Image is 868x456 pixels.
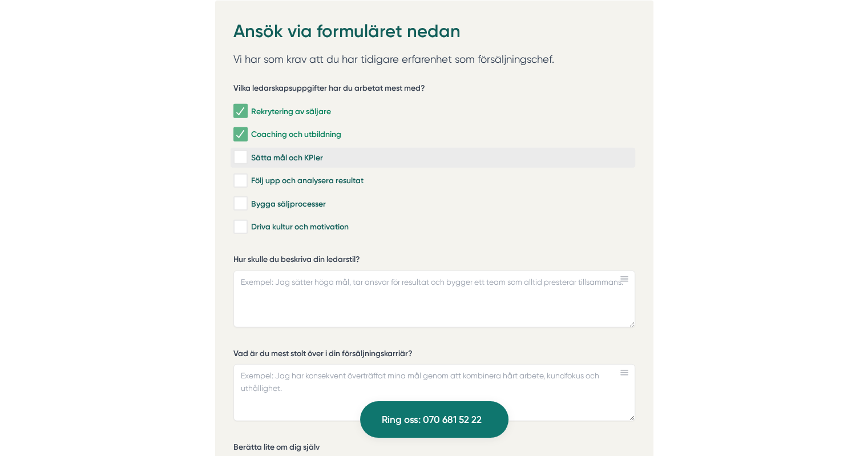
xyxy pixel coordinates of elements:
[382,412,482,427] span: Ring oss: 070 681 52 22
[233,83,425,97] h5: Vilka ledarskapsuppgifter har du arbetat mest med?
[233,152,247,163] input: Sätta mål och KPIer
[233,51,635,68] p: Vi har som krav att du har tidigare erfarenhet som försäljningschef.
[233,254,635,268] label: Hur skulle du beskriva din ledarstil?
[233,129,247,140] input: Coaching och utbildning
[233,175,247,187] input: Följ upp och analysera resultat
[233,442,635,456] label: Berätta lite om dig själv
[233,348,635,362] label: Vad är du mest stolt över i din försäljningskarriär?
[360,401,508,438] a: Ring oss: 070 681 52 22
[233,19,635,51] h2: Ansök via formuläret nedan
[233,106,247,117] input: Rekrytering av säljare
[233,198,247,209] input: Bygga säljprocesser
[233,221,247,233] input: Driva kultur och motivation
